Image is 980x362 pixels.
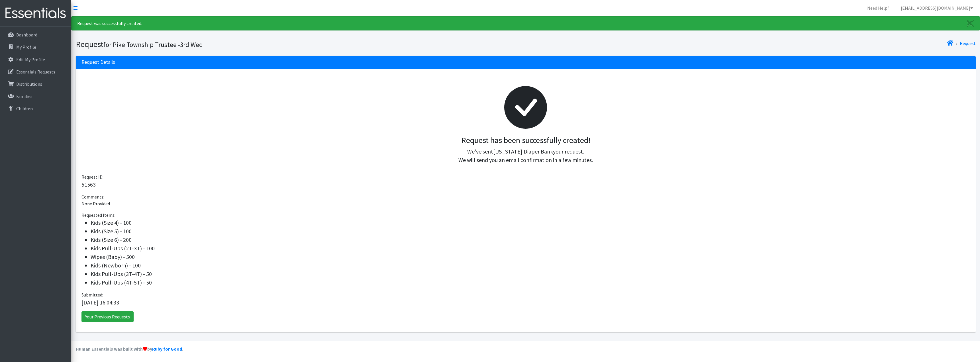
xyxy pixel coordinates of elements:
span: Submitted: [81,292,103,298]
p: Essentials Requests [16,69,55,75]
p: Children [16,106,33,111]
li: Kids Pull-Ups (2T-3T) - 100 [91,244,970,253]
h1: Request [76,39,524,49]
span: [US_STATE] Diaper Bank [493,148,553,155]
p: My Profile [16,44,36,50]
p: 51563 [81,180,970,189]
a: Essentials Requests [2,66,69,77]
li: Kids Pull-Ups (4T-5T) - 50 [91,278,970,287]
a: Your Previous Requests [81,311,134,322]
p: Dashboard [16,32,37,38]
li: Kids Pull-Ups (3T-4T) - 50 [91,270,970,278]
li: Kids (Newborn) - 100 [91,261,970,270]
span: Request ID: [81,174,103,180]
img: HumanEssentials [2,4,69,23]
a: Distributions [2,78,69,90]
li: Kids (Size 4) - 100 [91,218,970,227]
a: Request [960,40,976,46]
a: Need Help? [863,2,894,14]
p: Edit My Profile [16,57,45,62]
li: Wipes (Baby) - 500 [91,253,970,261]
a: Edit My Profile [2,54,69,65]
a: [EMAIL_ADDRESS][DOMAIN_NAME] [896,2,978,14]
a: My Profile [2,41,69,53]
p: We've sent your request. We will send you an email confirmation in a few minutes. [86,147,965,164]
h3: Request has been successfully created! [86,136,965,145]
a: Dashboard [2,29,69,40]
span: None Provided [81,201,110,206]
span: Requested Items: [81,212,115,218]
span: Comments: [81,194,104,200]
p: Families [16,93,32,99]
a: Families [2,91,69,102]
p: Distributions [16,81,42,87]
a: Close [961,17,980,30]
li: Kids (Size 6) - 200 [91,236,970,244]
strong: Human Essentials was built with by . [76,346,183,352]
a: Ruby for Good [152,346,182,352]
small: for Pike Township Trustee -3rd Wed [103,40,203,49]
li: Kids (Size 5) - 100 [91,227,970,236]
p: [DATE] 16:04:33 [81,298,970,307]
h3: Request Details [81,59,115,65]
a: Children [2,103,69,114]
div: Request was successfully created. [71,16,980,30]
